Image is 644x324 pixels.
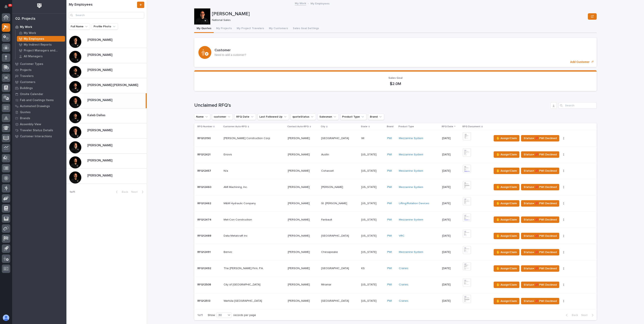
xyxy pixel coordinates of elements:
p: [DATE] [442,169,460,173]
p: All Managers [24,55,43,58]
p: My Employees [24,37,44,41]
button: My Customers [266,25,290,33]
p: State [361,124,367,129]
span: Next [131,190,140,194]
p: [US_STATE] [361,217,377,221]
span: Status→ ❌ PWI Declined [524,299,557,303]
a: [PERSON_NAME][PERSON_NAME] [66,154,147,169]
tr: RFQ12492RFQ12492 The [PERSON_NAME] Firm, P.A.The [PERSON_NAME] Firm, P.A. [PERSON_NAME][PERSON_NA... [194,260,597,277]
span: Status→ ❌ PWI Declined [524,250,557,255]
p: Brands [20,117,30,120]
button: Notifications [2,2,10,11]
div: Notifications35 [5,5,10,11]
button: My Project Travelers [234,25,266,33]
a: My Work [12,24,66,30]
a: PWI [387,299,392,303]
p: AMI Machining, Inc. [224,185,248,189]
button: ✋ Assign/Claim [494,249,519,255]
button: Back [113,190,130,194]
button: Status→ ❌ PWI Declined [521,233,559,239]
span: Status→ ❌ PWI Declined [524,282,557,287]
tr: RFQ12457RFQ12457 N/aN/a [PERSON_NAME][PERSON_NAME] CohassetCohasset [US_STATE][US_STATE] PWI Mezz... [194,163,597,179]
button: Brand [368,114,384,120]
span: Status→ ❌ PWI Declined [524,185,557,190]
button: ✋ Assign/Claim [494,233,519,239]
tr: RFQ12460RFQ12460 AMI Machining, Inc.AMI Machining, Inc. [PERSON_NAME][PERSON_NAME] [PERSON_NAME][... [194,179,597,195]
p: $2.0M [199,81,592,86]
span: Status→ ❌ PWI Declined [524,136,557,141]
span: ✋ Assign/Claim [496,299,517,303]
a: Onsite Calendar [12,91,66,97]
p: City of [GEOGRAPHIC_DATA] [224,282,261,286]
a: Fab and Coatings Items [12,97,66,103]
p: National Sales [212,18,585,22]
p: 1 of 1 [66,187,78,197]
span: ✋ Assign/Claim [496,152,517,157]
button: Status→ ❌ PWI Declined [521,168,559,174]
p: Automated Drawings [20,105,50,108]
button: ✋ Assign/Claim [494,151,519,158]
button: Salesman [318,114,339,120]
p: [PERSON_NAME] [212,11,586,17]
a: [PERSON_NAME] [PERSON_NAME][PERSON_NAME] [PERSON_NAME] [66,78,147,93]
div: Search [69,12,144,18]
span: ✋ Assign/Claim [496,250,517,255]
a: Mezzanine System [399,137,423,140]
tr: RFQ12190RFQ12190 [PERSON_NAME] Construction Corp[PERSON_NAME] Construction Corp [PERSON_NAME][PER... [194,130,597,146]
span: Back [119,190,128,194]
span: ✋ Assign/Claim [496,234,517,238]
button: Status→ ❌ PWI Declined [521,298,559,304]
p: Austin [321,152,330,156]
p: Faribault [321,217,333,221]
p: [DATE] [442,186,460,189]
p: Assembly View [20,123,41,126]
p: RFQ Date [442,124,453,129]
button: Profile Photo [92,23,118,30]
button: ✋ Assign/Claim [494,200,519,207]
a: PWI [387,283,392,286]
p: RFQ12460 [197,185,212,189]
p: [DATE] [442,202,460,205]
a: PWI [387,267,392,270]
a: My Indirect Reports [15,42,66,47]
a: My Work [295,1,306,5]
button: ✋ Assign/Claim [494,282,519,288]
p: [PERSON_NAME] [321,185,344,189]
span: Sales Goal [388,77,402,79]
span: ✋ Assign/Claim [496,266,517,271]
p: Travelers [20,74,34,78]
a: [PERSON_NAME][PERSON_NAME] [66,93,147,108]
a: PWI [387,186,392,189]
p: Fab and Coatings Items [20,98,54,102]
button: Status→ ❌ PWI Declined [521,184,559,190]
tr: RFQ12421RFQ12421 EnovisEnovis [PERSON_NAME][PERSON_NAME] AustinAustin [US_STATE][US_STATE] PWI Me... [194,146,597,163]
h1: Unclaimed RFQ's [194,103,549,108]
button: My Projects [214,25,234,33]
p: [DATE] [442,218,460,221]
p: [GEOGRAPHIC_DATA] [321,136,350,140]
button: ✋ Assign/Claim [494,168,519,174]
p: [PERSON_NAME] [PERSON_NAME] [87,82,139,87]
a: [PERSON_NAME][PERSON_NAME] [66,63,147,78]
a: Projects [12,67,66,73]
a: Traveler Status Details [12,127,66,133]
p: My Employees [311,1,329,5]
p: Enovis [224,152,233,156]
a: All Managers [15,53,66,59]
button: Full Name [69,23,90,30]
tr: RFQ12491RFQ12491 BenvicBenvic [PERSON_NAME][PERSON_NAME] ChesapeakeChesapeake [US_STATE][US_STATE... [194,244,597,260]
p: St. [PERSON_NAME] [321,201,348,205]
a: [PERSON_NAME][PERSON_NAME] [66,123,147,138]
p: [PERSON_NAME] [87,173,113,177]
button: Status→ ❌ PWI Declined [521,265,559,272]
span: Next [581,313,590,317]
p: [US_STATE] [361,185,377,189]
span: Status→ ❌ PWI Declined [524,168,557,173]
p: [DATE] [442,250,460,254]
a: PWI [387,169,392,173]
span: ✋ Assign/Claim [496,282,517,287]
p: RFQ12474 [197,217,212,221]
p: Customer Interactions [20,135,52,138]
p: records per page [233,314,256,317]
p: [PERSON_NAME] [87,67,113,72]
